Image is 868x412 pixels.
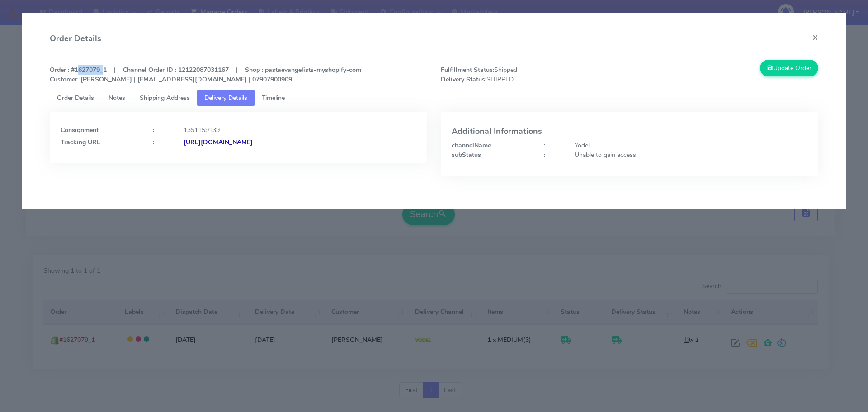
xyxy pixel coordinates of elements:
strong: [URL][DOMAIN_NAME] [184,138,253,147]
div: Unable to gain access [568,150,814,160]
strong: Order : #1627079_1 | Channel Order ID : 12122087031167 | Shop : pastaevangelists-myshopify-com [P... [50,66,361,84]
strong: : [153,138,154,147]
strong: : [544,151,545,159]
h4: Additional Informations [452,127,807,136]
strong: channelName [452,141,491,150]
strong: subStatus [452,151,481,159]
span: Timeline [262,94,285,102]
strong: Fulfillment Status: [441,66,494,74]
span: Order Details [57,94,94,102]
strong: Tracking URL [61,138,100,147]
button: Update Order [760,60,819,76]
strong: Consignment [61,126,99,134]
span: Shipping Address [140,94,190,102]
div: Yodel [568,141,814,150]
h4: Order Details [50,33,101,45]
strong: Delivery Status: [441,75,486,84]
button: Close [805,25,826,49]
strong: : [153,126,154,134]
strong: : [544,141,545,150]
span: Shipped SHIPPED [434,65,630,84]
strong: Customer : [50,75,80,84]
ul: Tabs [50,90,819,106]
span: Delivery Details [204,94,247,102]
span: Notes [108,94,125,102]
div: 1351159139 [177,125,423,135]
